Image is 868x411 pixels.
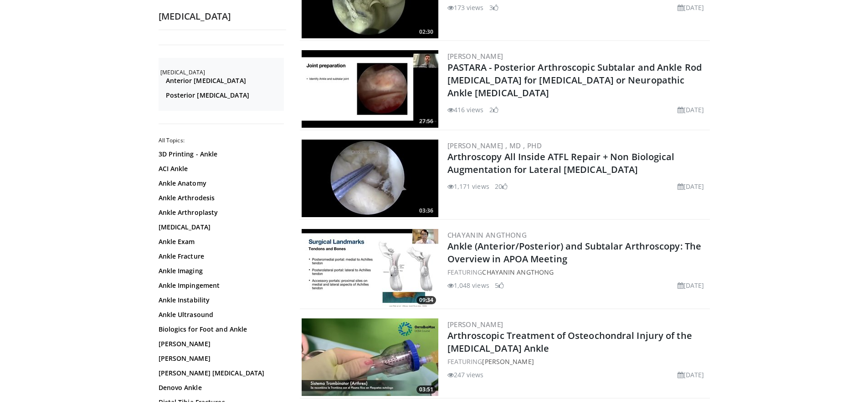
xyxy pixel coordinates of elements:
[159,179,282,188] a: Ankle Anatomy
[302,318,438,396] a: 03:51
[447,52,503,61] a: [PERSON_NAME]
[159,281,282,290] a: Ankle Impingement
[166,91,282,100] a: Posterior [MEDICAL_DATA]
[159,325,282,334] a: Biologics for Foot and Ankle
[489,105,498,114] li: 2
[159,193,282,203] a: Ankle Arthrodesis
[159,223,282,232] a: [MEDICAL_DATA]
[447,281,489,290] li: 1,048 views
[447,267,708,277] div: FEATURING
[678,3,704,12] li: [DATE]
[159,383,282,392] a: Denovo Ankle
[159,369,282,378] a: [PERSON_NAME] [MEDICAL_DATA]
[495,281,504,290] li: 5
[159,208,282,217] a: Ankle Arthroplasty
[159,237,282,246] a: Ankle Exam
[447,61,702,99] a: PASTARA - Posterior Arthroscopic Subtalar and Ankle Rod [MEDICAL_DATA] for [MEDICAL_DATA] or Neur...
[447,151,675,176] a: Arthroscopy All Inside ATFL Repair + Non Biological Augmentation for Lateral [MEDICAL_DATA]
[678,105,704,114] li: [DATE]
[416,28,436,36] span: 02:30
[678,182,704,191] li: [DATE]
[447,357,708,366] div: FEATURING
[159,339,282,349] a: [PERSON_NAME]
[159,398,282,407] a: Distal Tibia Fractures
[416,117,436,125] span: 27:56
[447,3,484,12] li: 173 views
[159,310,282,319] a: Ankle Ultrasound
[302,229,438,307] a: 09:34
[302,140,438,217] a: 03:36
[416,207,436,215] span: 03:36
[302,229,438,307] img: 1112377d-2eb1-48e6-8c8a-92ec2990d027.300x170_q85_crop-smart_upscale.jpg
[489,3,498,12] li: 3
[302,50,438,128] a: 27:56
[495,182,508,191] li: 20
[159,137,284,144] h2: All Topics:
[447,141,542,150] a: [PERSON_NAME] , MD , PhD
[159,164,282,173] a: ACI Ankle
[159,354,282,363] a: [PERSON_NAME]
[159,296,282,305] a: Ankle Instability
[416,296,436,304] span: 09:34
[159,150,282,159] a: 3D Printing - Ankle
[678,370,704,380] li: [DATE]
[482,268,554,276] a: Chayanin Angthong
[482,357,534,366] a: [PERSON_NAME]
[302,50,438,128] img: 96e9603a-ae17-4ec1-b4d8-ea1df7a30e1b.300x170_q85_crop-smart_upscale.jpg
[159,252,282,261] a: Ankle Fracture
[302,140,438,217] img: 7acb5ded-bd6b-42b6-b979-fb5534ffb1b3.300x170_q85_crop-smart_upscale.jpg
[416,385,436,394] span: 03:51
[447,320,503,329] a: [PERSON_NAME]
[166,76,282,85] a: Anterior [MEDICAL_DATA]
[678,281,704,290] li: [DATE]
[447,182,489,191] li: 1,171 views
[160,69,284,76] h2: [MEDICAL_DATA]
[447,370,484,380] li: 247 views
[447,240,702,265] a: Ankle (Anterior/Posterior) and Subtalar Arthroscopy: The Overview in APOA Meeting
[447,105,484,114] li: 416 views
[159,10,286,22] h2: [MEDICAL_DATA]
[302,318,438,396] img: cb174dbc-39cb-4290-8496-4d78eae532c9.300x170_q85_crop-smart_upscale.jpg
[447,230,527,239] a: Chayanin Angthong
[159,266,282,276] a: Ankle Imaging
[447,329,692,354] a: Arthroscopic Treatment of Osteochondral Injury of the [MEDICAL_DATA] Ankle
